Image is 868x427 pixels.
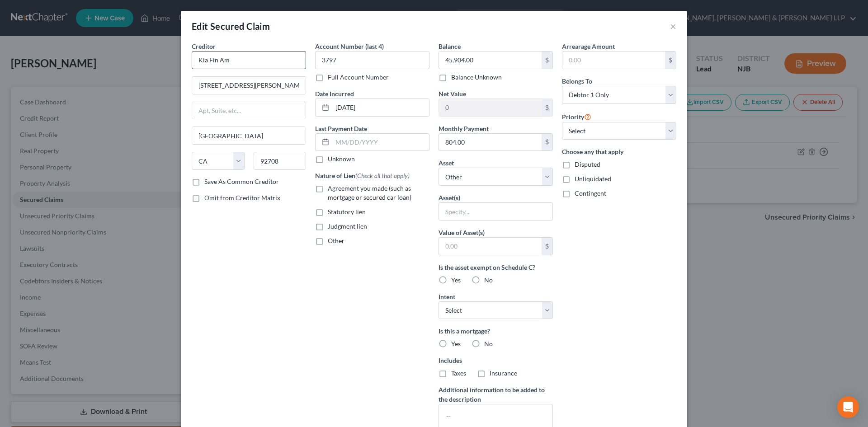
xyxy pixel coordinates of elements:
span: Contingent [575,189,606,197]
input: Enter zip... [254,152,307,170]
span: Yes [451,340,461,347]
input: Apt, Suite, etc... [192,102,306,119]
span: Unliquidated [575,175,611,183]
span: No [484,276,493,284]
input: Specify... [439,203,552,220]
label: Account Number (last 4) [315,42,384,51]
span: (Check all that apply) [355,172,410,179]
label: Net Value [439,89,466,99]
span: Creditor [192,42,216,50]
label: Choose any that apply [562,147,676,156]
span: Yes [451,276,461,284]
label: Last Payment Date [315,124,367,133]
div: $ [542,99,552,116]
input: 0.00 [439,99,542,116]
label: Asset(s) [439,193,460,202]
span: Statutory lien [328,208,366,216]
label: Monthly Payment [439,124,489,133]
input: XXXX [315,51,429,69]
input: 0.00 [439,238,542,255]
div: $ [665,52,676,69]
label: Value of Asset(s) [439,228,485,237]
label: Intent [439,292,455,301]
span: Agreement you made (such as mortgage or secured car loan) [328,184,411,201]
label: Includes [439,356,553,365]
label: Balance Unknown [451,73,502,82]
div: Edit Secured Claim [192,20,270,33]
input: Enter city... [192,127,306,144]
input: Search creditor by name... [192,51,306,69]
label: Save As Common Creditor [204,177,279,186]
span: Judgment lien [328,222,367,230]
input: MM/DD/YYYY [332,99,429,116]
span: Disputed [575,160,600,168]
span: Belongs To [562,77,592,85]
label: Nature of Lien [315,171,410,180]
label: Arrearage Amount [562,42,615,51]
label: Priority [562,111,591,122]
div: $ [542,134,552,151]
div: Open Intercom Messenger [837,396,859,418]
label: Additional information to be added to the description [439,385,553,404]
input: 0.00 [562,52,665,69]
span: Insurance [490,369,517,377]
label: Date Incurred [315,89,354,99]
span: Omit from Creditor Matrix [204,194,280,202]
input: Enter address... [192,77,306,94]
label: Balance [439,42,461,51]
label: Is this a mortgage? [439,326,553,336]
span: Other [328,237,344,244]
span: No [484,340,493,347]
button: × [670,21,676,32]
label: Full Account Number [328,73,389,82]
span: Asset [439,159,454,167]
input: 0.00 [439,52,542,69]
input: MM/DD/YYYY [332,134,429,151]
label: Unknown [328,155,355,164]
span: Taxes [451,369,466,377]
input: 0.00 [439,134,542,151]
div: $ [542,238,552,255]
div: $ [542,52,552,69]
label: Is the asset exempt on Schedule C? [439,263,553,272]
